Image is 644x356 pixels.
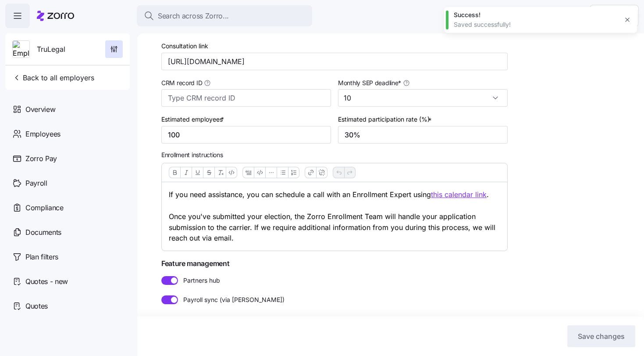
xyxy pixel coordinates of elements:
[265,167,277,178] button: Horizontal line
[178,276,220,285] span: Partners hub
[5,245,130,269] a: Plan filters
[161,89,331,107] input: Type CRM record ID
[161,79,202,87] span: CRM record ID
[180,167,192,178] button: Italic
[13,41,29,58] img: Employer logo
[25,276,68,287] span: Quotes - new
[192,167,203,178] button: Underline
[5,146,130,171] a: Zorro Pay
[161,41,208,51] label: Consultation link
[288,167,299,178] button: Ordered list
[338,79,401,87] span: Monthly SEP deadline *
[338,115,434,124] label: Estimated participation rate (%)
[161,258,508,269] span: Feature management
[161,126,331,144] input: Enter total employees
[5,171,130,195] a: Payroll
[344,167,356,178] button: Redo
[226,167,237,178] button: Code
[25,153,57,164] span: Zorro Pay
[5,220,130,245] a: Documents
[25,227,61,238] span: Documents
[25,252,58,263] span: Plan filters
[338,89,508,107] input: Select the monthly SEP deadline
[9,69,98,86] button: Back to all employers
[5,122,130,146] a: Employees
[214,167,226,178] button: Clear formatting
[305,167,316,178] button: Link
[137,5,312,26] button: Search across Zorro...
[316,167,327,178] button: Remove link
[578,331,625,342] span: Save changes
[25,301,48,312] span: Quotes
[5,97,130,122] a: Overview
[161,53,508,70] input: Consultation link
[5,269,130,294] a: Quotes - new
[25,104,55,115] span: Overview
[169,167,180,178] button: Bold
[277,167,288,178] button: Bullet list
[158,11,229,22] span: Search across Zorro...
[169,189,500,244] p: If you need assistance, you can schedule a call with an Enrollment Expert using . Once you've sub...
[5,195,130,220] a: Compliance
[161,115,226,124] label: Estimated employees
[338,126,508,144] input: Enter percent enrolled
[161,151,508,159] span: Enrollment instructions
[454,20,618,29] div: Saved successfully!
[25,202,64,213] span: Compliance
[242,167,254,178] button: Blockquote
[203,167,214,178] button: Strikethrough
[5,294,130,318] a: Quotes
[567,325,635,347] button: Save changes
[178,295,285,304] span: Payroll sync (via [PERSON_NAME])
[37,44,65,55] span: TruLegal
[254,167,265,178] button: Code block
[12,72,94,83] span: Back to all employers
[25,129,60,140] span: Employees
[454,11,618,19] div: Success!
[333,167,344,178] button: Undo
[431,190,487,199] a: this calendar link
[25,178,47,189] span: Payroll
